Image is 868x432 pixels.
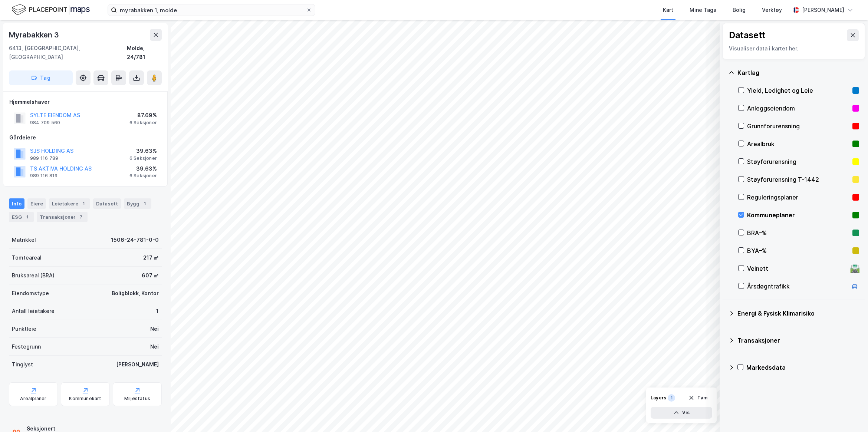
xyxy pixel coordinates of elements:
div: BYA–% [747,246,849,255]
div: Reguleringsplaner [747,193,849,202]
div: 989 116 789 [30,155,58,161]
div: 1 [668,394,675,402]
input: Søk på adresse, matrikkel, gårdeiere, leietakere eller personer [117,4,306,16]
div: Bygg [124,198,151,209]
div: 6 Seksjoner [129,120,157,126]
div: 607 ㎡ [142,271,159,280]
div: Veinett [747,264,847,273]
div: Støyforurensning [747,157,849,166]
div: Markedsdata [746,363,859,372]
div: 1 [141,200,148,207]
div: Energi & Fysisk Klimarisiko [737,309,859,318]
div: Eiere [27,198,46,209]
div: Molde, 24/781 [127,44,162,62]
div: Nei [150,324,159,333]
div: 6 Seksjoner [129,155,157,161]
div: Mine Tags [690,6,716,14]
div: [PERSON_NAME] [802,6,844,14]
div: Gårdeiere [9,133,161,142]
div: Grunnforurensning [747,122,849,131]
div: Verktøy [762,6,782,14]
div: Tinglyst [12,360,33,369]
div: 39.63% [129,164,157,173]
div: Kart [663,6,673,14]
div: Transaksjoner [737,336,859,345]
div: Arealbruk [747,139,849,148]
div: 39.63% [129,146,157,155]
div: Transaksjoner [37,212,88,222]
div: 1 [23,213,31,221]
div: 87.69% [129,111,157,120]
div: Bolig [733,6,746,14]
button: Tag [9,70,73,85]
div: Årsdøgntrafikk [747,282,847,291]
div: Yield, Ledighet og Leie [747,86,849,95]
div: Info [9,198,24,209]
div: 217 ㎡ [143,253,159,262]
div: 🛣️ [850,264,860,273]
div: Kommuneplaner [747,211,849,220]
div: Visualiser data i kartet her. [729,44,859,53]
div: Støyforurensning T-1442 [747,175,849,184]
iframe: Chat Widget [831,396,868,432]
img: logo.f888ab2527a4732fd821a326f86c7f29.svg [12,3,90,16]
div: Bruksareal (BRA) [12,271,55,280]
div: Punktleie [12,324,36,333]
button: Tøm [684,392,712,404]
div: Arealplaner [20,396,46,402]
div: Kontrollprogram for chat [831,396,868,432]
div: 6 Seksjoner [129,173,157,179]
div: Festegrunn [12,342,41,351]
div: BRA–% [747,228,849,237]
div: [PERSON_NAME] [116,360,159,369]
div: 1 [156,307,159,316]
div: 7 [77,213,85,221]
div: 984 709 560 [30,120,60,126]
div: 6413, [GEOGRAPHIC_DATA], [GEOGRAPHIC_DATA] [9,44,127,62]
div: Tomteareal [12,253,42,262]
div: Anleggseiendom [747,104,849,113]
div: Datasett [93,198,121,209]
div: 989 116 819 [30,173,57,179]
div: 1 [80,200,87,207]
div: Myrabakken 3 [9,29,60,41]
div: Kartlag [737,68,859,77]
div: Leietakere [49,198,90,209]
div: Layers [651,395,666,401]
div: ESG [9,212,34,222]
div: Antall leietakere [12,307,55,316]
div: Miljøstatus [124,396,150,402]
div: Hjemmelshaver [9,98,161,106]
div: Nei [150,342,159,351]
div: 1506-24-781-0-0 [111,235,159,244]
button: Vis [651,407,712,419]
div: Matrikkel [12,235,36,244]
div: Eiendomstype [12,289,49,298]
div: Boligblokk, Kontor [112,289,159,298]
div: Kommunekart [69,396,101,402]
div: Datasett [729,29,766,41]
